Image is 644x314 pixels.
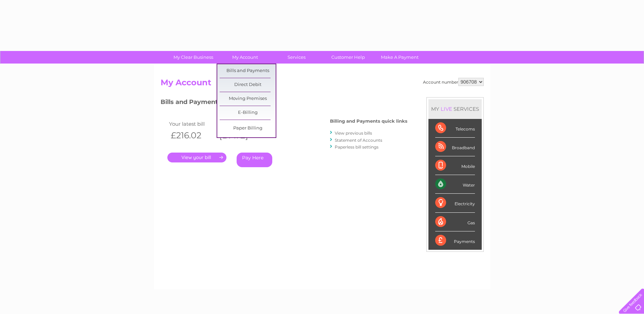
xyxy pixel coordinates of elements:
div: LIVE [439,106,454,112]
div: Telecoms [435,119,475,138]
h4: Billing and Payments quick links [330,119,407,124]
a: Customer Help [320,51,376,64]
a: . [167,153,226,162]
a: View previous bills [335,130,372,136]
a: Direct Debit [220,78,276,92]
div: Payments [435,231,475,250]
a: Services [269,51,325,64]
div: Gas [435,213,475,231]
a: My Account [217,51,273,64]
a: Make A Payment [372,51,428,64]
div: MY SERVICES [428,99,482,119]
h2: My Account [161,78,484,91]
div: Account number [423,78,484,86]
td: Invoice date [216,119,265,128]
div: Electricity [435,194,475,212]
div: Mobile [435,156,475,175]
a: E-Billing [220,106,276,120]
a: My Clear Business [165,51,221,64]
div: Broadband [435,138,475,156]
h3: Bills and Payments [161,97,407,109]
a: Moving Premises [220,92,276,106]
a: Paperless bill settings [335,144,379,150]
td: Your latest bill [167,119,216,128]
div: Water [435,175,475,194]
a: Paper Billing [220,122,276,135]
th: [DATE] [216,128,265,142]
a: Statement of Accounts [335,138,382,143]
th: £216.02 [167,128,216,142]
a: Pay Here [237,153,272,167]
a: Bills and Payments [220,64,276,78]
